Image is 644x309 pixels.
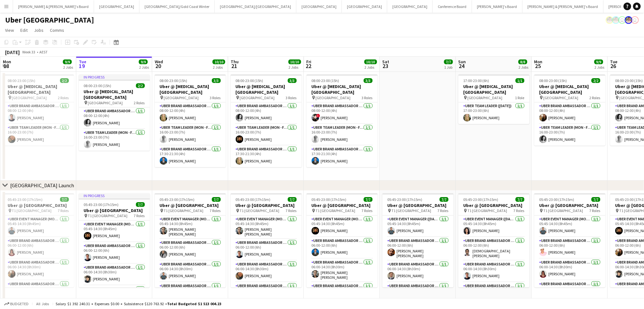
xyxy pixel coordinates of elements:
[167,301,221,306] span: Total Budgeted $1 513 004.23
[139,0,215,13] button: [GEOGRAPHIC_DATA]/Gold Coast Winter
[523,0,604,13] button: [PERSON_NAME] & [PERSON_NAME]'s Board
[606,16,613,24] app-user-avatar: Arrence Torres
[472,0,523,13] button: [PERSON_NAME]'s Board
[10,302,29,306] span: Budgeted
[35,301,50,306] span: All jobs
[619,16,626,24] app-user-avatar: Nesia Effendi
[56,301,221,306] div: Salary $1 392 240.31 + Expenses $0.00 + Subsistence $120 763.92 =
[433,0,472,13] button: Conference Board
[387,0,433,13] button: [GEOGRAPHIC_DATA]
[215,0,296,13] button: [GEOGRAPHIC_DATA]/[GEOGRAPHIC_DATA]
[342,0,387,13] button: [GEOGRAPHIC_DATA]
[3,300,30,307] button: Budgeted
[13,0,94,13] button: [PERSON_NAME] & [PERSON_NAME]'s Board
[625,16,633,24] app-user-avatar: Arrence Torres
[94,0,139,13] button: [GEOGRAPHIC_DATA]
[296,0,342,13] button: [GEOGRAPHIC_DATA]
[631,16,639,24] app-user-avatar: Andy Husen
[612,16,620,24] app-user-avatar: Arrence Torres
